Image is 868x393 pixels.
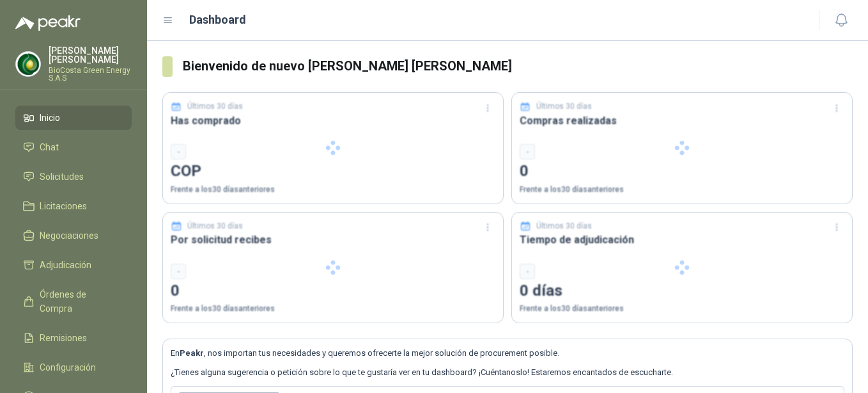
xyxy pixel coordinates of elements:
[15,164,132,189] a: Solicitudes
[15,194,132,218] a: Licitaciones
[40,229,98,243] span: Negociaciones
[189,11,246,29] h1: Dashboard
[49,46,132,64] p: [PERSON_NAME] [PERSON_NAME]
[15,355,132,380] a: Configuración
[15,282,132,321] a: Órdenes de Compra
[40,140,59,154] span: Chat
[40,258,91,272] span: Adjudicación
[171,366,844,379] p: ¿Tienes alguna sugerencia o petición sobre lo que te gustaría ver en tu dashboard? ¡Cuéntanoslo! ...
[15,326,132,350] a: Remisiones
[183,56,853,76] h3: Bienvenido de nuevo [PERSON_NAME] [PERSON_NAME]
[49,67,132,82] p: BioCosta Green Energy S.A.S
[180,348,204,358] b: Peakr
[171,347,844,360] p: En , nos importan tus necesidades y queremos ofrecerte la mejor solución de procurement posible.
[40,111,60,125] span: Inicio
[16,52,40,76] img: Company Logo
[15,223,132,248] a: Negociaciones
[40,170,84,184] span: Solicitudes
[15,106,132,130] a: Inicio
[40,331,87,345] span: Remisiones
[40,287,120,316] span: Órdenes de Compra
[40,199,87,213] span: Licitaciones
[40,360,96,374] span: Configuración
[15,15,81,31] img: Logo peakr
[15,135,132,159] a: Chat
[15,253,132,277] a: Adjudicación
